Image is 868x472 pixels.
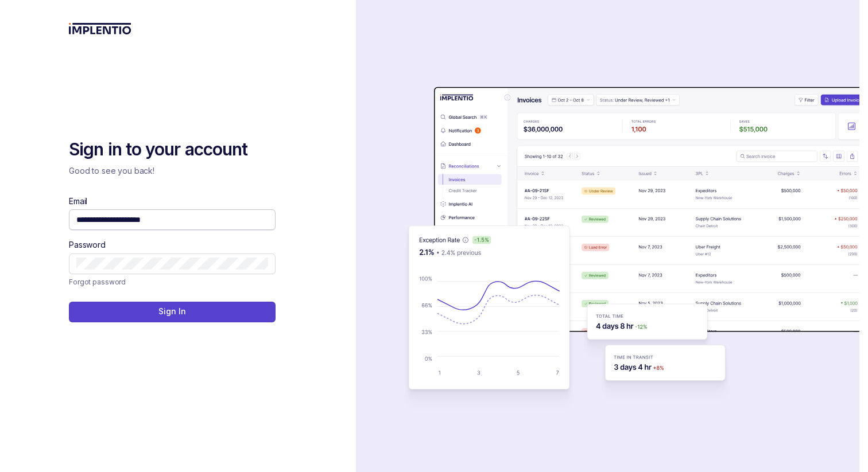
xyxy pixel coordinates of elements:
[69,239,106,251] label: Password
[69,276,126,288] a: Link Forgot password
[69,165,276,177] p: Good to see you back!
[69,302,276,322] button: Sign In
[69,138,276,161] h2: Sign in to your account
[69,196,87,207] label: Email
[158,306,185,317] p: Sign In
[69,276,126,288] p: Forgot password
[69,23,131,34] img: logo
